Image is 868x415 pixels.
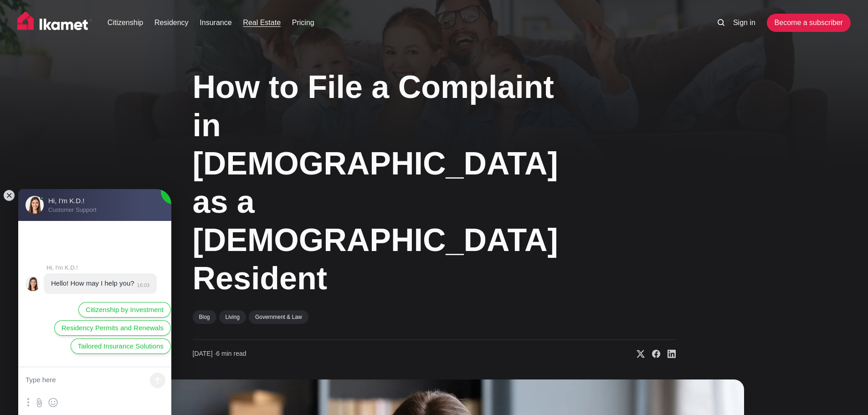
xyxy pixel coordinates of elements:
[733,17,755,28] a: Sign in
[26,277,40,291] jdiv: Hi, I'm K.D.!
[108,17,143,28] a: Citizenship
[46,264,164,271] jdiv: Hi, I'm K.D.!
[134,282,150,288] jdiv: 16:03
[193,310,216,324] a: Blog
[78,341,164,351] span: Tailored Insurance Solutions
[193,350,216,357] span: [DATE] ∙
[243,17,281,28] a: Real Estate
[629,349,645,359] a: Share on X
[51,279,134,287] jdiv: Hello! How may I help you?
[219,310,246,324] a: Living
[193,68,585,297] h1: How to File a Complaint in [DEMOGRAPHIC_DATA] as a [DEMOGRAPHIC_DATA] Resident
[86,305,164,315] span: Citizenship by Investment
[154,17,189,28] a: Residency
[62,323,164,333] span: Residency Permits and Renewals
[44,273,157,294] jdiv: 22.09.25 16:03:20
[645,349,660,359] a: Share on Facebook
[249,310,308,324] a: Government & Law
[767,14,851,32] a: Become a subscriber
[17,11,92,34] img: Ikamet home
[200,17,231,28] a: Insurance
[292,17,314,28] a: Pricing
[193,349,247,359] time: 6 min read
[660,349,676,359] a: Share on Linkedin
